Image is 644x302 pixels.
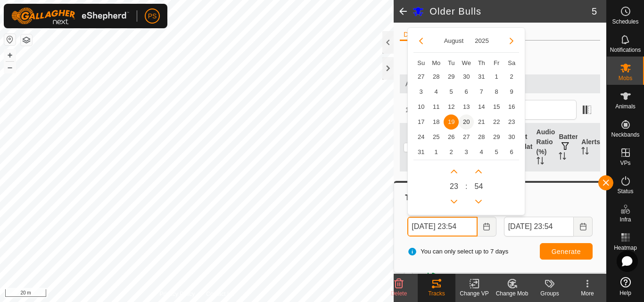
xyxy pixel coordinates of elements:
td: 2 [504,69,519,84]
td: 1 [489,69,504,84]
span: Su [417,59,425,66]
td: 15 [489,99,504,114]
th: Alerts [578,123,600,171]
span: Animals [615,104,636,109]
span: Th [478,59,485,66]
button: + [4,49,16,61]
span: 8 [489,84,504,99]
td: 30 [504,130,519,145]
span: Heatmap [614,245,637,251]
span: 2 [444,145,459,160]
a: Help [607,273,644,300]
button: Generate [540,243,593,260]
div: Change VP [455,289,493,298]
p-button: Next Hour [446,164,462,179]
span: 29 [489,130,504,145]
button: – [4,62,16,73]
span: VPs [620,160,630,166]
span: Animals in This Mob [405,78,594,90]
span: 1 [429,145,444,160]
span: Mo [432,59,440,66]
button: Choose Date [478,217,496,237]
td: 12 [444,99,459,114]
span: We [462,59,471,66]
span: 4 [474,145,489,160]
td: 16 [504,99,519,114]
td: 27 [413,69,429,84]
p-button: Previous Minute [471,194,486,209]
td: 4 [429,84,444,99]
button: Map Layers [21,34,32,46]
span: Schedules [612,19,638,24]
td: 5 [489,145,504,160]
a: Privacy Policy [160,290,195,298]
td: 24 [413,130,429,145]
span: Tu [448,59,455,66]
span: Notifications [610,47,641,53]
td: 10 [413,99,429,114]
td: - [555,171,578,201]
p-sorticon: Activate to sort [581,148,589,156]
td: 13 [459,99,474,114]
td: 22 [489,114,504,130]
td: 14 [474,99,489,114]
div: Choose Date [407,27,525,216]
th: Audio Ratio (%) [533,123,555,171]
td: 19 [444,114,459,130]
td: 17 [413,114,429,130]
span: 6 [459,84,474,99]
span: 31 [413,145,429,160]
span: 20 [459,114,474,130]
button: Reset Map [4,34,16,45]
span: 23 [450,181,458,192]
td: 7 [474,84,489,99]
div: Tracks [418,289,455,298]
td: 21 [474,114,489,130]
span: You can only select up to 7 days [407,247,508,256]
th: Battery [555,123,578,171]
div: Change Mob [493,289,531,298]
p-sorticon: Activate to sort [559,154,566,161]
label: To [504,207,593,217]
span: Help [619,290,631,296]
div: More [569,289,606,298]
td: 25 [429,130,444,145]
h2: Older Bulls [429,6,592,17]
td: 5 [444,84,459,99]
td: 3 [413,84,429,99]
span: 5 [592,4,597,18]
td: 23 [504,114,519,130]
td: 18 [429,114,444,130]
td: 29 [444,69,459,84]
span: Infra [619,217,631,222]
span: PS [148,11,157,21]
button: Choose Month [440,35,468,46]
td: 27 [459,130,474,145]
span: Status [617,188,633,194]
span: Neckbands [611,132,639,138]
button: Choose Date [574,217,593,237]
span: Delete [391,290,407,297]
td: - [578,171,600,201]
p-sorticon: Activate to sort [537,158,544,166]
td: 31 [474,69,489,84]
td: 9 [504,84,519,99]
td: 28 [429,69,444,84]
